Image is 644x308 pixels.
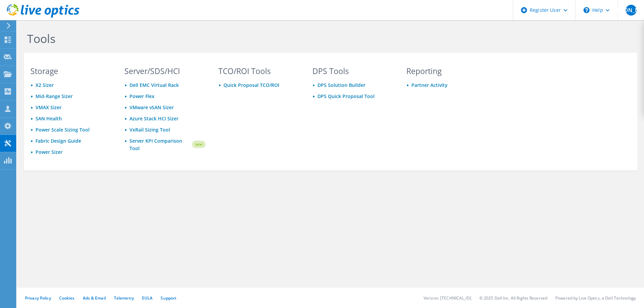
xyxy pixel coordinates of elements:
[35,104,62,111] a: VMAX Sizer
[411,82,448,88] a: Partner Activity
[27,31,483,46] h1: Tools
[114,295,134,301] a: Telemetry
[83,295,106,301] a: Ads & Email
[124,67,206,75] h3: Server/SDS/HCI
[30,67,112,75] h3: Storage
[129,104,174,111] a: VMware vSAN Sizer
[129,126,170,133] a: VxRail Sizing Tool
[312,67,393,75] h3: DPS Tools
[626,5,637,16] span: [PERSON_NAME]
[35,93,73,99] a: Mid-Range Sizer
[161,295,176,301] a: Support
[317,93,375,99] a: DPS Quick Proposal Tool
[35,82,54,88] a: X2 Sizer
[191,137,206,152] img: new-badge.svg
[35,149,63,155] a: Power Sizer
[129,137,191,152] a: Server KPI Comparison Tool
[59,295,75,301] a: Cookies
[317,82,365,88] a: DPS Solution Builder
[583,7,590,13] svg: \n
[35,126,90,133] a: Power Scale Sizing Tool
[479,295,547,301] li: © 2025 Dell Inc. All Rights Reserved
[142,295,152,301] a: EULA
[129,82,179,88] a: Dell EMC Virtual Rack
[555,295,636,301] li: Powered by Live Optics, a Dell Technology
[129,93,154,99] a: Power Flex
[129,115,178,122] a: Azure Stack HCI Sizer
[424,295,471,301] li: Version: [TECHNICAL_ID]
[223,82,279,88] a: Quick Proposal TCO/ROI
[25,295,51,301] a: Privacy Policy
[35,115,62,122] a: SAN Health
[35,138,81,144] a: Fabric Design Guide
[406,67,487,75] h3: Reporting
[218,67,300,75] h3: TCO/ROI Tools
